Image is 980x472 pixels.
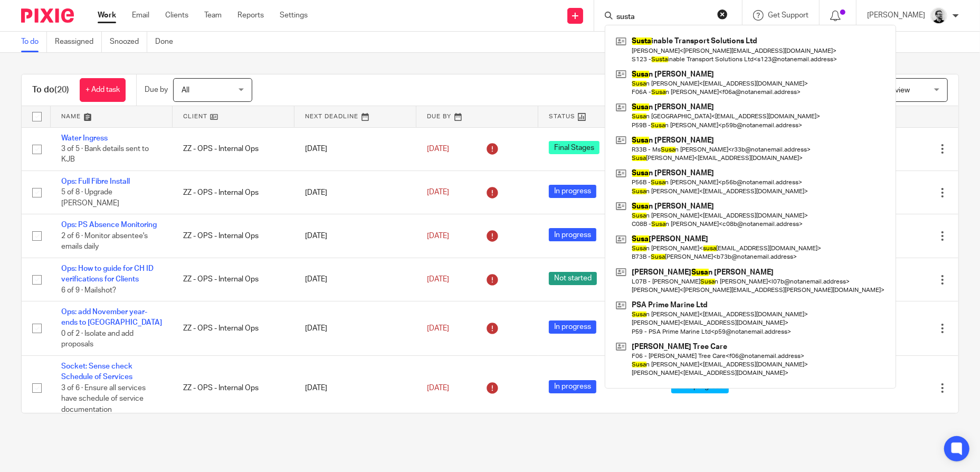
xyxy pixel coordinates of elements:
[55,32,102,52] a: Reassigned
[32,84,69,96] h1: To do
[173,301,294,356] td: ZZ - OPS - Internal Ops
[61,363,132,381] a: Socket: Sense check Schedule of Services
[61,221,157,229] a: Ops: PS Absence Monitoring
[21,8,74,23] img: Pixie
[173,171,294,214] td: ZZ - OPS - Internal Ops
[549,380,596,393] span: In progress
[173,258,294,301] td: ZZ - OPS - Internal Ops
[61,287,116,294] span: 6 of 9 · Mailshot?
[173,214,294,258] td: ZZ - OPS - Internal Ops
[61,178,130,185] a: Ops: Full Fibre Install
[182,87,189,94] span: All
[294,301,416,356] td: [DATE]
[549,185,596,198] span: In progress
[549,141,600,154] span: Final Stages
[427,189,449,196] span: [DATE]
[204,10,222,21] a: Team
[110,32,147,52] a: Snoozed
[294,171,416,214] td: [DATE]
[145,84,168,95] p: Due by
[867,10,925,21] p: [PERSON_NAME]
[61,265,154,283] a: Ops: How to guide for CH ID verifications for Clients
[61,384,146,413] span: 3 of 6 · Ensure all services have schedule of service documentation
[61,330,134,348] span: 0 of 2 · Isolate and add proposals
[427,325,449,332] span: [DATE]
[294,355,416,420] td: [DATE]
[717,9,728,20] button: Clear
[427,276,449,283] span: [DATE]
[173,127,294,171] td: ZZ - OPS - Internal Ops
[61,145,149,164] span: 3 of 5 · Bank details sent to KJB
[294,214,416,258] td: [DATE]
[61,135,108,142] a: Water Ingress
[427,145,449,153] span: [DATE]
[61,308,162,326] a: Ops: add November year-ends to [GEOGRAPHIC_DATA]
[21,32,47,52] a: To do
[173,355,294,420] td: ZZ - OPS - Internal Ops
[549,272,597,285] span: Not started
[294,258,416,301] td: [DATE]
[427,232,449,240] span: [DATE]
[61,232,148,251] span: 2 of 6 · Monitor absentee's emails daily
[549,228,596,241] span: In progress
[930,7,947,24] img: Jack_2025.jpg
[549,320,596,334] span: In progress
[61,189,119,207] span: 5 of 8 · Upgrade [PERSON_NAME]
[80,78,126,102] a: + Add task
[427,384,449,392] span: [DATE]
[54,86,69,94] span: (20)
[155,32,181,52] a: Done
[280,10,308,21] a: Settings
[98,10,116,21] a: Work
[165,10,188,21] a: Clients
[132,10,149,21] a: Email
[237,10,264,21] a: Reports
[615,13,710,22] input: Search
[294,127,416,171] td: [DATE]
[768,12,808,19] span: Get Support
